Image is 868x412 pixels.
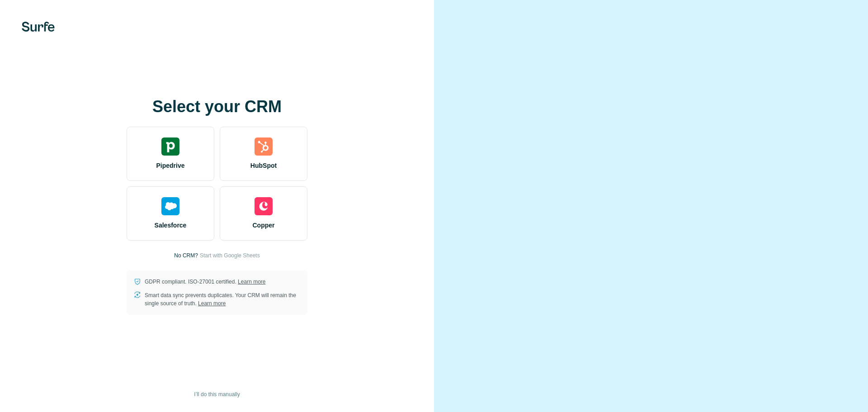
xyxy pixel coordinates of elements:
img: hubspot's logo [255,137,273,156]
img: pipedrive's logo [161,137,179,156]
span: Pipedrive [156,161,184,170]
span: Salesforce [155,221,187,230]
p: No CRM? [174,251,198,260]
img: salesforce's logo [161,197,179,215]
p: GDPR compliant. ISO-27001 certified. [145,278,265,286]
img: Surfe's logo [22,22,55,32]
img: copper's logo [255,197,273,215]
span: HubSpot [250,161,277,170]
a: Learn more [238,279,265,285]
p: Smart data sync prevents duplicates. Your CRM will remain the single source of truth. [145,291,300,308]
a: Learn more [198,300,226,307]
span: I’ll do this manually [194,390,240,398]
h1: Select your CRM [127,98,307,116]
button: Start with Google Sheets [200,251,260,260]
span: Copper [253,221,275,230]
button: I’ll do this manually [188,388,246,401]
